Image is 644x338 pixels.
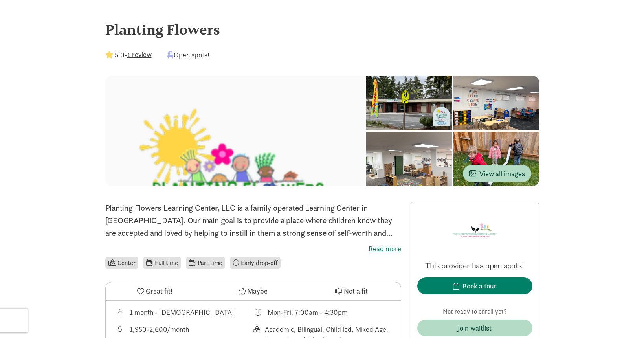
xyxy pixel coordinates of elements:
[417,320,532,336] button: Join waitlist
[469,168,525,179] span: View all images
[417,260,532,271] p: This provider has open spots!
[458,323,492,333] div: Join waitlist
[463,165,531,182] button: View all images
[115,307,253,318] div: Age range for children that this provider cares for
[105,244,401,253] label: Read more
[115,50,125,59] strong: 5.0
[106,282,204,300] button: Great fit!
[146,286,172,296] span: Great fit!
[143,257,181,269] li: Full time
[204,282,302,300] button: Maybe
[302,282,400,300] button: Not a fit
[105,50,152,60] div: -
[253,307,391,318] div: Class schedule
[268,307,348,318] div: Mon-Fri, 7:00am - 4:30pm
[105,257,139,269] li: Center
[230,257,281,269] li: Early drop-off
[451,208,498,251] img: Provider logo
[167,50,209,60] div: Open spots!
[130,307,234,318] div: 1 month - [DEMOGRAPHIC_DATA]
[105,202,401,239] p: Planting Flowers Learning Center, LLC is a family operated Learning Center in [GEOGRAPHIC_DATA]. ...
[417,307,532,316] p: Not ready to enroll yet?
[127,49,152,60] button: 1 review
[344,286,368,296] span: Not a fit
[105,19,539,40] div: Planting Flowers
[417,277,532,294] button: Book a tour
[186,257,225,269] li: Part time
[247,286,268,296] span: Maybe
[462,281,497,291] div: Book a tour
